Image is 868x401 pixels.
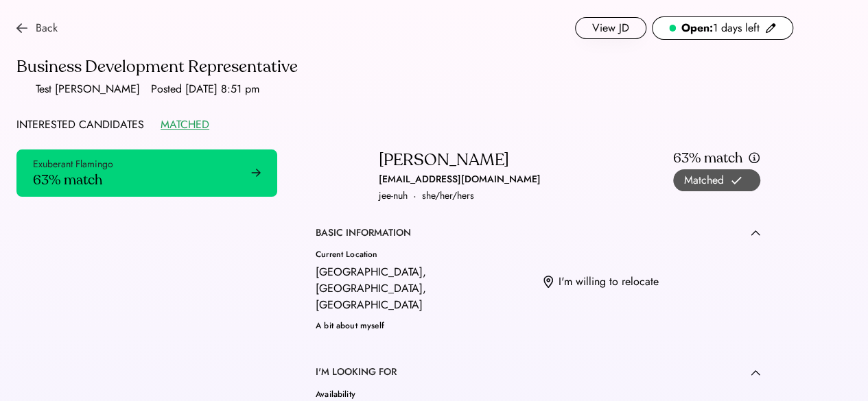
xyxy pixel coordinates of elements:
div: [GEOGRAPHIC_DATA], [GEOGRAPHIC_DATA], [GEOGRAPHIC_DATA] [316,264,532,313]
div: Exuberant Flamingo [33,158,113,171]
div: Availability [316,390,760,398]
img: caret-up.svg [751,369,760,376]
strong: Open: [681,20,713,36]
img: arrow-back.svg [16,23,27,34]
div: Matched [684,172,724,189]
div: 63% match [33,171,102,189]
img: location.svg [543,276,553,289]
div: jee-nuh [379,188,408,204]
div: I'm willing to relocate [559,274,659,290]
div: Posted [DATE] 8:51 pm [151,81,259,97]
div: MATCHED [161,117,209,133]
div: I'M LOOKING FOR [316,365,397,379]
div: A bit about myself [316,321,760,330]
img: arrow-right-black.svg [251,168,261,178]
img: pencil-black.svg [765,23,776,34]
div: Business Development Representative [16,56,793,78]
div: · [413,188,417,204]
img: info.svg [748,151,760,165]
div: INTERESTED CANDIDATES [16,117,144,133]
div: Back [36,20,58,36]
div: she/her/hers [422,188,474,204]
div: [EMAIL_ADDRESS][DOMAIN_NAME] [379,171,541,188]
button: View JD [575,17,646,39]
div: 63% match [673,149,742,167]
img: yH5BAEAAAAALAAAAAABAAEAAAIBRAA7 [16,82,30,96]
img: yH5BAEAAAAALAAAAAABAAEAAAIBRAA7 [316,149,371,204]
div: [PERSON_NAME] [379,149,509,171]
div: 1 days left [681,20,760,36]
img: caret-up.svg [751,230,760,236]
div: BASIC INFORMATION [316,226,411,240]
div: Current Location [316,250,532,258]
div: Test [PERSON_NAME] [36,81,140,97]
